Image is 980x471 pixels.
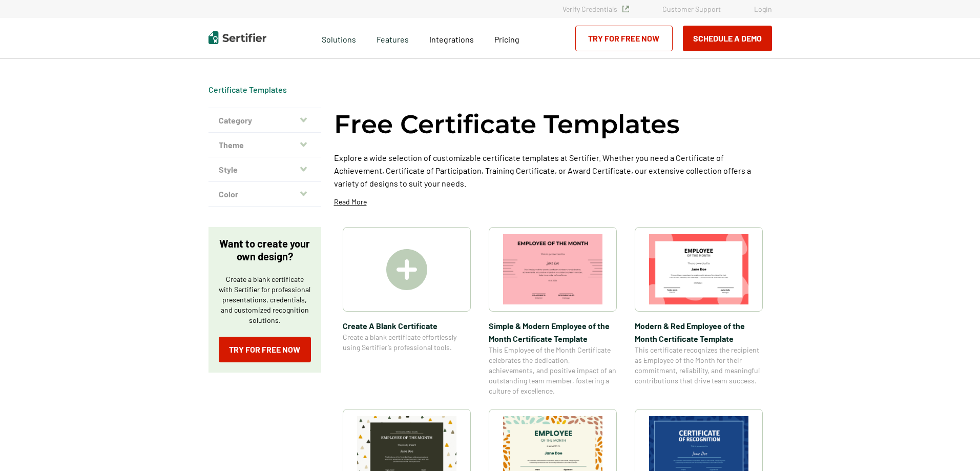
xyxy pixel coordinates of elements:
span: Pricing [494,34,519,44]
button: Category [208,108,321,133]
img: Sertifier | Digital Credentialing Platform [208,31,266,44]
span: Features [377,32,409,45]
button: Theme [208,133,321,157]
p: Read More [334,197,367,207]
span: This certificate recognizes the recipient as Employee of the Month for their commitment, reliabil... [635,345,763,386]
a: Pricing [494,32,519,45]
span: Create a blank certificate effortlessly using Sertifier’s professional tools. [343,332,471,353]
p: Create a blank certificate with Sertifier for professional presentations, credentials, and custom... [219,274,311,325]
img: Simple & Modern Employee of the Month Certificate Template [503,234,602,304]
a: Login [754,5,772,13]
a: Simple & Modern Employee of the Month Certificate TemplateSimple & Modern Employee of the Month C... [489,227,617,396]
a: Customer Support [662,5,721,13]
div: Breadcrumb [208,85,287,95]
span: Solutions [322,32,356,45]
a: Modern & Red Employee of the Month Certificate TemplateModern & Red Employee of the Month Certifi... [635,227,763,396]
img: Verified [622,6,629,12]
a: Verify Credentials [562,5,629,13]
span: Create A Blank Certificate [343,319,471,332]
span: Modern & Red Employee of the Month Certificate Template [635,319,763,345]
span: This Employee of the Month Certificate celebrates the dedication, achievements, and positive impa... [489,345,617,396]
h1: Free Certificate Templates [334,108,680,141]
span: Integrations [429,34,474,44]
a: Integrations [429,32,474,45]
p: Want to create your own design? [219,237,311,263]
a: Certificate Templates [208,85,287,94]
a: Try for Free Now [219,337,311,362]
button: Style [208,157,321,182]
button: Color [208,182,321,207]
span: Simple & Modern Employee of the Month Certificate Template [489,319,617,345]
p: Explore a wide selection of customizable certificate templates at Sertifier. Whether you need a C... [334,151,772,190]
img: Create A Blank Certificate [386,249,427,290]
img: Modern & Red Employee of the Month Certificate Template [649,234,748,304]
a: Try for Free Now [575,26,673,51]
